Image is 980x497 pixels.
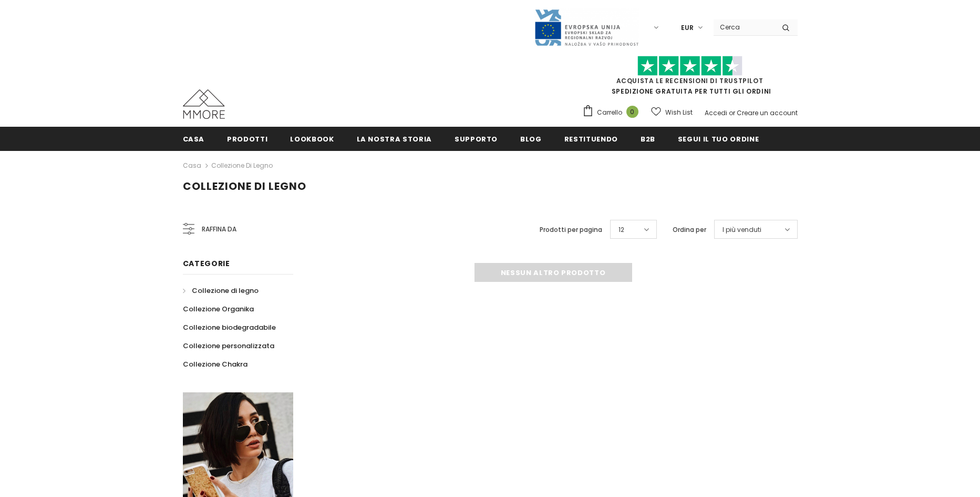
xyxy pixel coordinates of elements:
[520,127,542,150] a: Blog
[183,179,306,194] span: Collezione di legno
[641,127,655,150] a: B2B
[678,127,759,150] a: Segui il tuo ordine
[705,108,727,117] a: Accedi
[520,134,542,144] span: Blog
[455,127,498,150] a: supporto
[455,134,498,144] span: supporto
[673,225,706,235] label: Ordina per
[290,134,334,144] span: Lookbook
[183,300,254,318] a: Collezione Organika
[202,224,236,235] span: Raffina da
[714,19,774,35] input: Search Site
[618,225,624,235] span: 12
[597,107,622,118] span: Carrello
[183,258,230,269] span: Categorie
[183,359,247,369] span: Collezione Chakra
[681,23,694,33] span: EUR
[651,103,693,121] a: Wish List
[723,225,761,235] span: I più venduti
[534,8,639,47] img: Javni Razpis
[183,134,205,144] span: Casa
[183,89,225,119] img: Casi MMORE
[227,134,267,144] span: Prodotti
[183,127,205,150] a: Casa
[357,127,432,150] a: La nostra storia
[582,105,644,120] a: Carrello 0
[737,108,798,117] a: Creare un account
[729,108,735,117] span: or
[183,341,274,351] span: Collezione personalizzata
[564,127,618,150] a: Restituendo
[183,355,247,373] a: Collezione Chakra
[211,161,273,170] a: Collezione di legno
[183,159,201,172] a: Casa
[582,60,798,96] span: SPEDIZIONE GRATUITA PER TUTTI GLI ORDINI
[183,281,259,300] a: Collezione di legno
[290,127,334,150] a: Lookbook
[227,127,267,150] a: Prodotti
[616,76,764,85] a: Acquista le recensioni di TrustPilot
[357,134,432,144] span: La nostra storia
[564,134,618,144] span: Restituendo
[534,23,639,32] a: Javni Razpis
[678,134,759,144] span: Segui il tuo ordine
[183,318,276,337] a: Collezione biodegradabile
[183,322,276,332] span: Collezione biodegradabile
[641,134,655,144] span: B2B
[665,107,693,118] span: Wish List
[183,304,254,314] span: Collezione Organika
[637,56,742,76] img: Fidati di Pilot Stars
[192,286,259,296] span: Collezione di legno
[540,225,602,235] label: Prodotti per pagina
[183,337,274,355] a: Collezione personalizzata
[626,106,638,118] span: 0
